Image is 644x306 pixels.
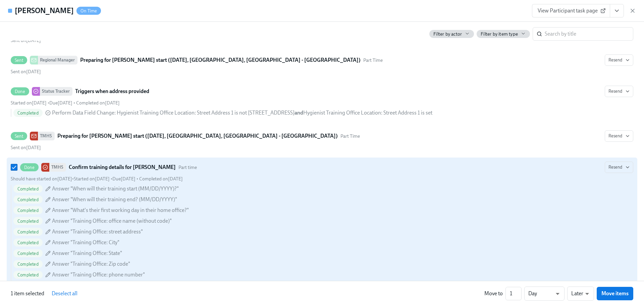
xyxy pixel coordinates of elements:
[112,176,136,182] span: Thursday, September 4th 2025, 10:00 am
[76,100,120,106] span: Wednesday, September 3rd 2025, 10:36 am
[538,7,604,14] span: View Participant task page
[52,196,177,203] span: Answer "When will their training end? (MM/DD/YYYY)"
[11,69,41,75] span: Tuesday, August 26th 2025, 7:01 am
[76,8,101,13] span: On Time
[52,239,119,246] span: Answer "Training Office: City"
[610,4,624,17] button: View task page
[49,163,66,172] div: TMHS
[11,176,183,182] div: • • •
[20,165,39,170] span: Done
[433,31,462,37] span: Filter by actor
[52,207,189,214] span: Answer "What's their first working day in their home office?"
[303,110,432,116] span: Hygienist Training Office Location: Street Address 1 is set
[69,163,176,171] strong: Confirm training details for [PERSON_NAME]
[13,208,43,213] span: Completed
[40,87,72,96] div: Status Tracker
[15,6,74,16] h4: [PERSON_NAME]
[139,176,183,182] span: Wednesday, September 3rd 2025, 10:36 am
[605,54,633,66] button: SentRegional ManagerPreparing for [PERSON_NAME] start ([DATE], [GEOGRAPHIC_DATA], [GEOGRAPHIC_DAT...
[545,27,633,41] input: Search by title
[52,217,172,225] span: Answer "Training Office: office name (without code)"
[52,185,179,192] span: Answer "When will their training start (MM/DD/YYYY)?"
[532,4,610,17] a: View Participant task page
[605,130,633,142] button: SentTMHSPreparing for [PERSON_NAME] start ([DATE], [GEOGRAPHIC_DATA], [GEOGRAPHIC_DATA] - [GEOGRA...
[605,162,633,173] button: DoneTMHSConfirm training details for [PERSON_NAME]Part timeShould have started on[DATE]•Started o...
[13,272,43,277] span: Completed
[49,100,72,106] span: Tuesday, August 26th 2025, 10:00 am
[608,88,630,95] span: Resend
[13,197,43,202] span: Completed
[13,251,43,256] span: Completed
[11,100,120,106] div: • •
[608,164,630,171] span: Resend
[608,57,630,63] span: Resend
[340,133,360,139] span: This message uses the "Part Time" audience
[38,56,77,64] div: Regional Manager
[11,100,47,106] span: Monday, August 25th 2025, 10:00 am
[13,186,43,191] span: Completed
[363,57,383,63] span: This message uses the "Part Time" audience
[11,58,27,63] span: Sent
[477,30,530,38] button: Filter by item type
[13,219,43,224] span: Completed
[52,260,130,268] span: Answer "Training Office: Zip code"
[597,287,633,300] button: Move items
[52,290,77,297] span: Deselect all
[178,164,197,171] span: Part time
[11,290,44,297] p: 1 item selected
[601,290,629,297] span: Move items
[52,109,432,117] span: Perform Data Field Change :
[605,86,633,97] button: DoneStatus TrackerTriggers when address providedStarted on[DATE] •Due[DATE] • Completed on[DATE]C...
[13,229,43,234] span: Completed
[52,250,122,257] span: Answer "Training Office: State"
[11,145,41,150] span: Tuesday, August 26th 2025, 7:01 am
[38,132,55,140] div: TMHS
[608,133,630,139] span: Resend
[11,134,27,139] span: Sent
[11,176,72,182] span: Monday, August 25th 2025, 10:00 am
[13,262,43,267] span: Completed
[52,228,143,235] span: Answer "Training Office: street address"
[75,87,149,95] strong: Triggers when address provided
[11,89,29,94] span: Done
[52,271,145,278] span: Answer "Training Office: phone number"
[294,110,303,116] strong: and
[47,287,82,300] button: Deselect all
[484,290,503,297] div: Move to
[524,287,565,301] div: Day
[429,30,474,38] button: Filter by actor
[481,31,518,37] span: Filter by item type
[13,240,43,245] span: Completed
[57,132,338,140] strong: Preparing for [PERSON_NAME] start ([DATE], [GEOGRAPHIC_DATA], [GEOGRAPHIC_DATA] - [GEOGRAPHIC_DATA])
[74,176,110,182] span: Tuesday, August 26th 2025, 7:01 am
[117,110,294,116] span: Hygienist Training Office Location: Street Address 1 is not [STREET_ADDRESS]
[567,287,594,301] div: Later
[80,56,361,64] strong: Preparing for [PERSON_NAME] start ([DATE], [GEOGRAPHIC_DATA], [GEOGRAPHIC_DATA] - [GEOGRAPHIC_DATA])
[13,111,43,116] span: Completed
